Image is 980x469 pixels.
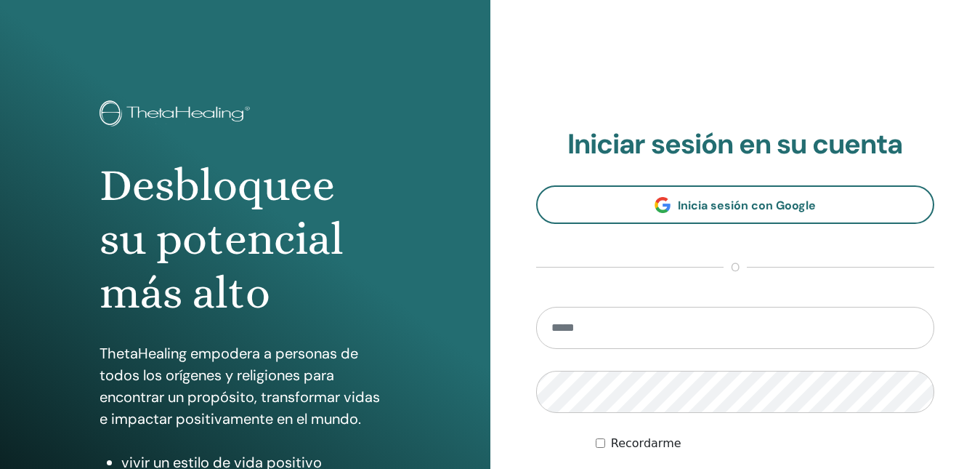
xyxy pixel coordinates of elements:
h2: Iniciar sesión en su cuenta [536,128,935,161]
span: Inicia sesión con Google [678,198,816,213]
h1: Desbloquee su potencial más alto [100,159,390,321]
span: o [724,259,747,276]
a: Inicia sesión con Google [536,185,935,224]
div: Mantenerme autenticado indefinidamente o hasta cerrar la sesión manualmente [596,435,934,452]
label: Recordarme [611,435,681,452]
p: ThetaHealing empodera a personas de todos los orígenes y religiones para encontrar un propósito, ... [100,342,390,430]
